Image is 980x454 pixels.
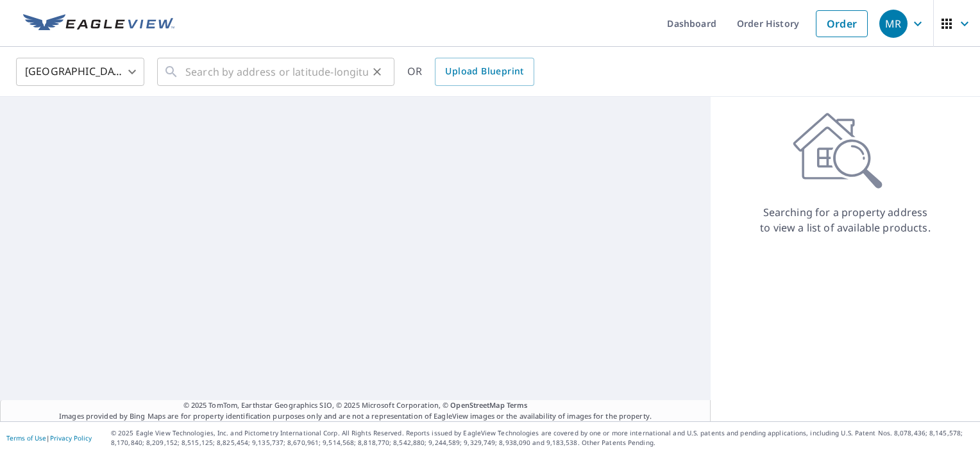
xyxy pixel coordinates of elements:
[759,205,931,235] p: Searching for a property address to view a list of available products.
[23,14,174,33] img: EV Logo
[111,428,974,448] p: © 2025 Eagle View Technologies, Inc. and Pictometry International Corp. All Rights Reserved. Repo...
[407,58,534,86] div: OR
[816,10,868,37] a: Order
[368,63,386,81] button: Clear
[445,63,523,80] span: Upload Blueprint
[6,433,46,442] a: Terms of Use
[450,400,504,410] a: OpenStreetMap
[50,433,92,442] a: Privacy Policy
[507,400,528,410] a: Terms
[435,58,534,86] a: Upload Blueprint
[16,54,144,90] div: [GEOGRAPHIC_DATA]
[183,400,528,411] span: © 2025 TomTom, Earthstar Geographics SIO, © 2025 Microsoft Corporation, ©
[6,434,92,442] p: |
[879,10,908,38] div: MR
[185,54,368,90] input: Search by address or latitude-longitude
